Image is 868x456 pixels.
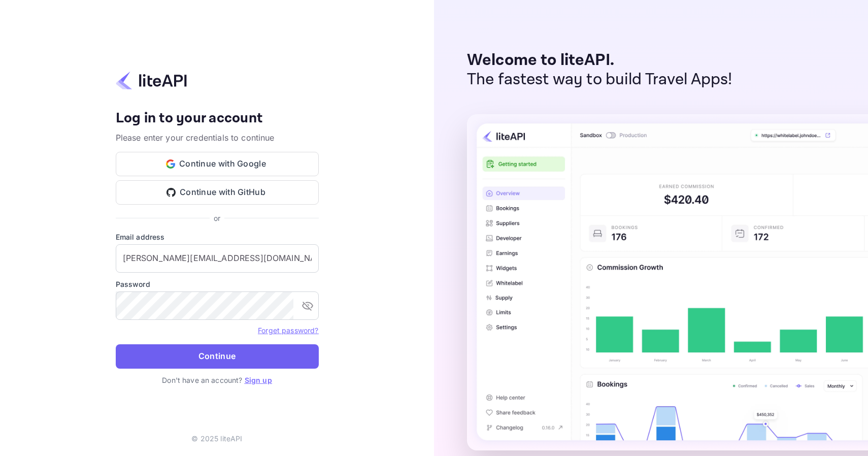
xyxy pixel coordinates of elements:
p: Welcome to liteAPI. [467,51,732,70]
input: Enter your email address [116,244,319,273]
a: Sign up [245,376,272,384]
a: Forget password? [258,326,318,335]
h4: Log in to your account [116,110,319,127]
img: liteapi [116,71,187,90]
label: Password [116,279,319,289]
p: or [214,213,220,223]
a: Forget password? [258,325,318,335]
button: toggle password visibility [297,296,318,316]
p: Don't have an account? [116,375,319,385]
button: Continue with GitHub [116,180,319,205]
p: © 2025 liteAPI [191,433,242,444]
p: The fastest way to build Travel Apps! [467,70,732,89]
button: Continue [116,344,319,369]
p: Please enter your credentials to continue [116,132,319,144]
label: Email address [116,232,319,242]
button: Continue with Google [116,152,319,176]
